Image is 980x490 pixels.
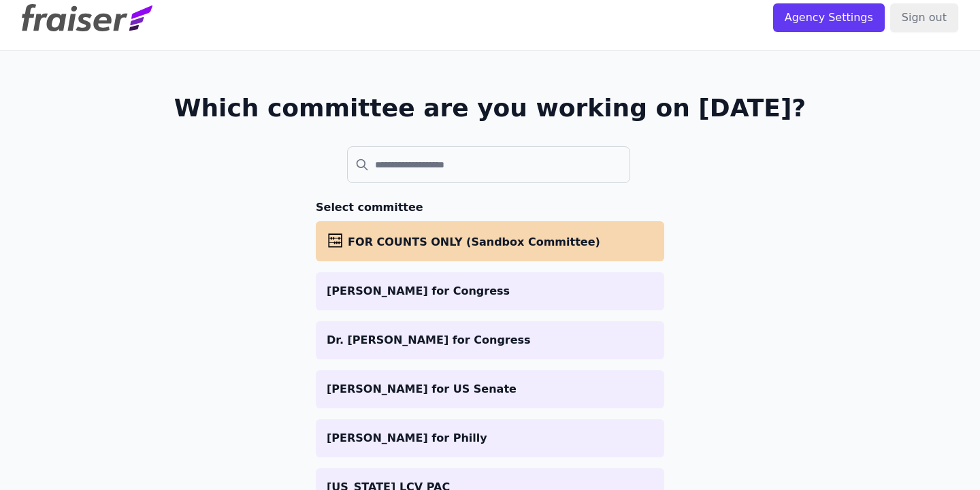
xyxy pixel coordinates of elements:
a: [PERSON_NAME] for Congress [316,272,664,310]
a: FOR COUNTS ONLY (Sandbox Committee) [316,221,664,261]
input: Agency Settings [773,3,885,32]
p: [PERSON_NAME] for US Senate [327,381,653,397]
span: FOR COUNTS ONLY (Sandbox Committee) [348,235,600,248]
p: Dr. [PERSON_NAME] for Congress [327,332,653,348]
h1: Which committee are you working on [DATE]? [174,95,806,122]
a: [PERSON_NAME] for US Senate [316,370,664,408]
img: Fraiser Logo [22,4,152,31]
input: Sign out [890,3,958,32]
h3: Select committee [316,199,664,216]
a: Dr. [PERSON_NAME] for Congress [316,321,664,359]
p: [PERSON_NAME] for Philly [327,430,653,446]
a: [PERSON_NAME] for Philly [316,419,664,457]
p: [PERSON_NAME] for Congress [327,283,653,299]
